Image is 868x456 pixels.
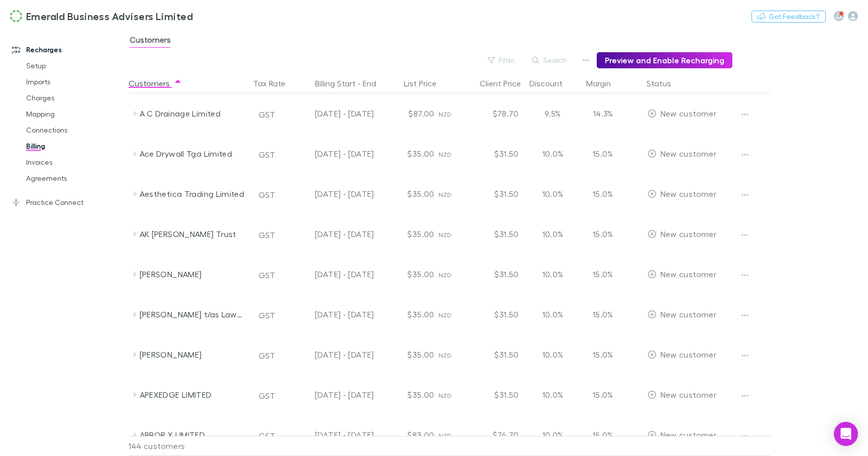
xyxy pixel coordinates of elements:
[253,73,297,93] button: Tax Rate
[523,214,583,254] div: 10.0%
[254,147,280,163] button: GST
[140,415,246,455] div: ARBOR X LIMITED
[16,106,127,122] a: Mapping
[130,35,171,48] span: Customers
[140,334,246,375] div: [PERSON_NAME]
[587,228,613,240] p: 15.0%
[378,93,439,134] div: $87.00
[292,415,374,455] div: [DATE] - [DATE]
[661,108,716,118] span: New customer
[378,375,439,415] div: $35.00
[523,334,583,375] div: 10.0%
[529,73,575,93] div: Discount
[439,432,452,439] span: NZD
[527,54,573,66] button: Search
[463,415,523,455] div: $74.70
[661,229,716,239] span: New customer
[523,134,583,174] div: 10.0%
[2,194,127,210] a: Practice Connect
[661,430,716,439] span: New customer
[16,90,127,106] a: Charges
[2,42,127,58] a: Recharges
[254,267,280,283] button: GST
[292,254,374,294] div: [DATE] - [DATE]
[378,415,439,455] div: $83.00
[129,93,776,134] div: A C Drainage LimitedGST[DATE] - [DATE]$87.00NZD$78.709.5%14.3%EditNew customer
[16,74,127,90] a: Imports
[16,154,127,170] a: Invoices
[439,191,452,198] span: NZD
[254,187,280,203] button: GST
[586,73,623,93] button: Margin
[254,348,280,364] button: GST
[587,268,613,280] p: 15.0%
[16,122,127,138] a: Connections
[439,352,452,359] span: NZD
[254,428,280,444] button: GST
[523,294,583,334] div: 10.0%
[140,134,246,174] div: Ace Drywall Tga Limited
[523,174,583,214] div: 10.0%
[10,10,22,22] img: Emerald Business Advisers Limited's Logo
[378,174,439,214] div: $35.00
[129,334,776,375] div: [PERSON_NAME]GST[DATE] - [DATE]$35.00NZD$31.5010.0%15.0%EditNew customer
[480,73,533,93] button: Client Price
[378,334,439,375] div: $35.00
[463,214,523,254] div: $31.50
[129,174,776,214] div: Aesthetica Trading LimitedGST[DATE] - [DATE]$35.00NZD$31.5010.0%15.0%EditNew customer
[140,375,246,415] div: APEXEDGE LIMITED
[292,93,374,134] div: [DATE] - [DATE]
[646,73,683,93] button: Status
[140,254,246,294] div: [PERSON_NAME]
[129,415,776,455] div: ARBOR X LIMITEDGST[DATE] - [DATE]$83.00NZD$74.7010.0%15.0%EditNew customer
[292,294,374,334] div: [DATE] - [DATE]
[463,375,523,415] div: $31.50
[463,334,523,375] div: $31.50
[523,254,583,294] div: 10.0%
[587,389,613,401] p: 15.0%
[661,149,716,158] span: New customer
[483,54,521,66] button: Filter
[378,214,439,254] div: $35.00
[439,231,452,239] span: NZD
[404,73,449,93] button: List Price
[463,93,523,134] div: $78.70
[439,392,452,399] span: NZD
[4,4,199,28] a: Emerald Business Advisers Limited
[661,269,716,279] span: New customer
[523,415,583,455] div: 10.0%
[378,134,439,174] div: $35.00
[129,436,249,456] div: 144 customers
[661,350,716,359] span: New customer
[140,93,246,134] div: A C Drainage Limited
[587,429,613,441] p: 15.0%
[292,375,374,415] div: [DATE] - [DATE]
[439,271,452,279] span: NZD
[140,174,246,214] div: Aesthetica Trading Limited
[254,388,280,404] button: GST
[439,311,452,319] span: NZD
[129,375,776,415] div: APEXEDGE LIMITEDGST[DATE] - [DATE]$35.00NZD$31.5010.0%15.0%EditNew customer
[587,308,613,320] p: 15.0%
[523,375,583,415] div: 10.0%
[129,73,182,93] button: Customers
[292,214,374,254] div: [DATE] - [DATE]
[254,106,280,123] button: GST
[16,138,127,154] a: Billing
[439,151,452,158] span: NZD
[129,214,776,254] div: AK [PERSON_NAME] TrustGST[DATE] - [DATE]$35.00NZD$31.5010.0%15.0%EditNew customer
[129,134,776,174] div: Ace Drywall Tga LimitedGST[DATE] - [DATE]$35.00NZD$31.5010.0%15.0%EditNew customer
[523,93,583,134] div: 9.5%
[378,294,439,334] div: $35.00
[292,334,374,375] div: [DATE] - [DATE]
[587,148,613,160] p: 15.0%
[26,10,193,22] h3: Emerald Business Advisers Limited
[254,227,280,243] button: GST
[140,214,246,254] div: AK [PERSON_NAME] Trust
[661,309,716,319] span: New customer
[597,52,732,68] button: Preview and Enable Recharging
[751,11,826,23] button: Got Feedback?
[439,110,452,118] span: NZD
